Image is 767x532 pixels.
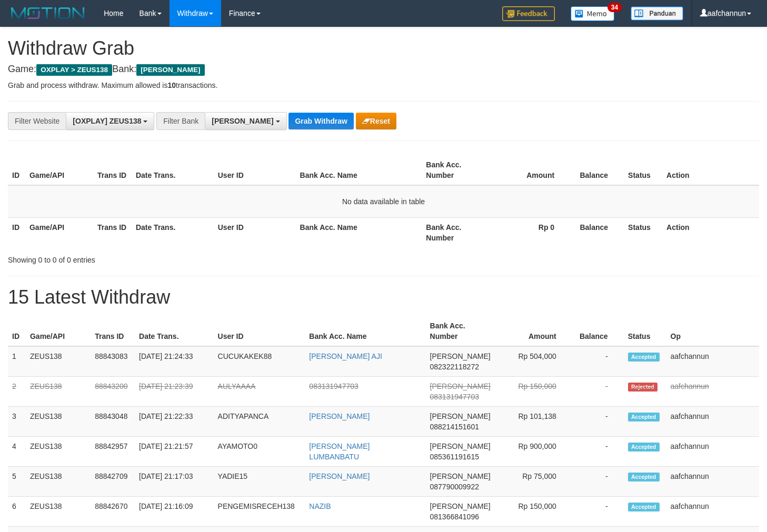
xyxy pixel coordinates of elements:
[26,316,91,346] th: Game/API
[495,467,572,497] td: Rp 75,000
[631,6,683,21] img: panduan.png
[135,377,214,407] td: [DATE] 21:23:39
[135,407,214,437] td: [DATE] 21:22:33
[356,113,396,129] button: Reset
[66,112,154,130] button: [OXPLAY] ZEUS138
[662,217,759,247] th: Action
[624,316,666,346] th: Status
[214,377,305,407] td: AULYAAAA
[666,437,759,467] td: aafchannun
[490,217,570,247] th: Rp 0
[132,217,214,247] th: Date Trans.
[572,437,624,467] td: -
[628,443,660,451] span: Accepted
[628,503,660,511] span: Accepted
[628,353,660,362] span: Accepted
[309,382,358,390] a: 083131947703
[430,472,491,480] span: [PERSON_NAME]
[502,6,555,21] img: Feedback.jpg
[309,442,370,461] a: [PERSON_NAME] LUMBANBATU
[305,316,425,346] th: Bank Acc. Name
[25,217,93,247] th: Game/API
[91,437,135,467] td: 88842957
[91,407,135,437] td: 88843048
[132,155,214,185] th: Date Trans.
[26,407,91,437] td: ZEUS138
[495,346,572,377] td: Rp 504,000
[136,64,204,76] span: [PERSON_NAME]
[25,155,93,185] th: Game/API
[572,407,624,437] td: -
[91,497,135,527] td: 88842670
[8,437,26,467] td: 4
[214,316,305,346] th: User ID
[309,412,370,420] a: [PERSON_NAME]
[8,346,26,377] td: 1
[214,497,305,527] td: PENGEMISRECEH138
[570,217,624,247] th: Balance
[430,393,479,401] span: Copy 083131947703 to clipboard
[666,346,759,377] td: aafchannun
[26,346,91,377] td: ZEUS138
[8,38,759,59] h1: Withdraw Grab
[8,80,759,91] p: Grab and process withdraw. Maximum allowed is transactions.
[91,316,135,346] th: Trans ID
[570,155,624,185] th: Balance
[572,316,624,346] th: Balance
[214,407,305,437] td: ADITYAPANCA
[93,217,132,247] th: Trans ID
[135,346,214,377] td: [DATE] 21:24:33
[8,155,25,185] th: ID
[288,113,353,129] button: Grab Withdraw
[309,502,331,510] a: NAZIB
[8,217,25,247] th: ID
[430,423,479,431] span: Copy 088214151601 to clipboard
[8,497,26,527] td: 6
[135,316,214,346] th: Date Trans.
[214,467,305,497] td: YADIE15
[205,112,286,130] button: [PERSON_NAME]
[572,377,624,407] td: -
[430,363,479,371] span: Copy 082322118272 to clipboard
[495,497,572,527] td: Rp 150,000
[495,377,572,407] td: Rp 150,000
[666,407,759,437] td: aafchannun
[214,217,296,247] th: User ID
[91,346,135,377] td: 88843083
[309,472,370,480] a: [PERSON_NAME]
[571,6,615,21] img: Button%20Memo.svg
[26,437,91,467] td: ZEUS138
[607,3,622,12] span: 34
[214,437,305,467] td: AYAMOTO0
[167,81,176,89] strong: 10
[426,316,495,346] th: Bank Acc. Number
[93,155,132,185] th: Trans ID
[430,352,491,360] span: [PERSON_NAME]
[36,64,112,76] span: OXPLAY > ZEUS138
[430,502,491,510] span: [PERSON_NAME]
[212,117,273,125] span: [PERSON_NAME]
[8,185,759,218] td: No data available in table
[8,250,312,265] div: Showing 0 to 0 of 0 entries
[26,497,91,527] td: ZEUS138
[422,217,490,247] th: Bank Acc. Number
[430,442,491,450] span: [PERSON_NAME]
[156,112,205,130] div: Filter Bank
[8,5,88,21] img: MOTION_logo.png
[624,217,662,247] th: Status
[490,155,570,185] th: Amount
[8,64,759,75] h4: Game: Bank:
[628,473,660,481] span: Accepted
[666,497,759,527] td: aafchannun
[495,437,572,467] td: Rp 900,000
[572,346,624,377] td: -
[495,316,572,346] th: Amount
[430,483,479,491] span: Copy 087790009922 to clipboard
[214,155,296,185] th: User ID
[666,316,759,346] th: Op
[26,377,91,407] td: ZEUS138
[8,287,759,308] h1: 15 Latest Withdraw
[8,407,26,437] td: 3
[296,155,422,185] th: Bank Acc. Name
[8,316,26,346] th: ID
